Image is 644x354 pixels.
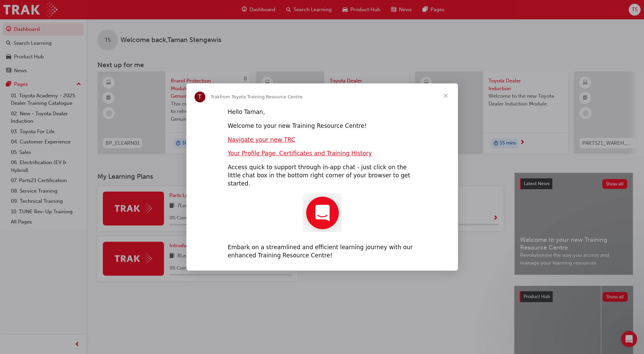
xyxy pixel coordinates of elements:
span: from Toyota Training Resource Centre [220,94,302,99]
span: Close [434,83,458,108]
div: Hello Taman, [228,108,417,116]
a: Your Profile Page, Certificates and Training History [228,150,372,157]
div: Embark on a streamlined and efficient learning journey with our enhanced Training Resource Centre! [228,243,417,260]
a: Navigate your new TRC [228,136,295,143]
div: Profile image for Trak [195,92,205,102]
div: Access quick to support through in-app chat - just click on the little chat box in the bottom rig... [228,163,417,188]
div: Welcome to your new Training Resource Centre! [228,122,417,130]
span: Trak [211,94,220,99]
